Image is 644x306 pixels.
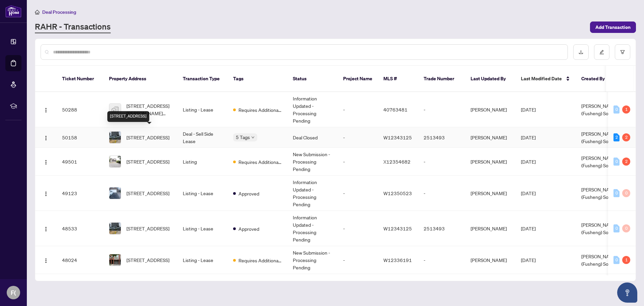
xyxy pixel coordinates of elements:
img: thumbnail-img [109,132,121,143]
img: Logo [43,226,49,232]
td: 48024 [57,246,104,274]
td: 49501 [57,148,104,176]
td: Listing - Lease [177,246,228,274]
th: Property Address [104,66,177,92]
span: [DATE] [521,257,536,263]
span: [PERSON_NAME] (Fusheng) Song [581,222,618,235]
img: thumbnail-img [109,187,121,199]
span: filter [620,50,625,54]
button: Logo [41,188,51,199]
td: - [418,176,465,211]
span: [STREET_ADDRESS] [126,256,169,264]
td: - [418,246,465,274]
div: 1 [622,256,630,264]
div: 2 [622,158,630,166]
td: - [338,211,378,246]
span: [STREET_ADDRESS] [126,225,169,232]
img: logo [5,5,21,17]
span: 40763481 [383,106,408,113]
td: [PERSON_NAME] [465,246,516,274]
th: Project Name [338,66,378,92]
td: - [338,246,378,274]
td: - [338,148,378,176]
span: Last Modified Date [521,75,562,82]
span: [STREET_ADDRESS] [126,158,169,165]
span: F( [11,288,16,297]
span: Deal Processing [42,9,76,15]
img: thumbnail-img [109,104,121,115]
span: home [35,10,40,14]
td: - [338,176,378,211]
td: Listing - Lease [177,211,228,246]
span: W12343125 [383,134,412,140]
span: [DATE] [521,106,536,113]
div: 2 [622,133,630,141]
td: 49123 [57,176,104,211]
th: MLS # [378,66,418,92]
span: Approved [238,190,259,197]
td: Information Updated - Processing Pending [287,211,338,246]
th: Tags [228,66,287,92]
th: Ticket Number [57,66,104,92]
div: 0 [613,256,620,264]
button: Logo [41,104,51,115]
button: download [573,44,589,60]
td: - [338,92,378,127]
th: Transaction Type [177,66,228,92]
span: [PERSON_NAME] (Fusheng) Song [581,253,618,267]
span: X12354682 [383,159,411,165]
td: Deal - Sell Side Lease [177,127,228,148]
span: [PERSON_NAME] (Fusheng) Song [581,131,618,144]
td: [PERSON_NAME] [465,127,516,148]
div: [STREET_ADDRESS] [107,111,149,122]
button: filter [615,44,630,60]
div: 0 [622,224,630,232]
button: Add Transaction [590,21,636,33]
button: Logo [41,255,51,265]
td: - [418,92,465,127]
img: Logo [43,258,49,263]
td: [PERSON_NAME] [465,176,516,211]
div: 0 [613,224,620,232]
td: [PERSON_NAME] [465,92,516,127]
span: Add Transaction [595,22,631,33]
span: [STREET_ADDRESS][PERSON_NAME][PERSON_NAME] [126,102,172,117]
span: Requires Additional Docs [238,158,282,166]
td: - [418,148,465,176]
div: 0 [613,105,620,114]
span: [STREET_ADDRESS] [126,134,169,141]
th: Status [287,66,338,92]
span: W12350523 [383,190,412,196]
span: Requires Additional Docs [238,106,282,114]
th: Trade Number [418,66,465,92]
img: thumbnail-img [109,156,121,167]
span: Approved [238,225,259,232]
span: download [579,50,583,54]
td: Information Updated - Processing Pending [287,92,338,127]
span: [PERSON_NAME] (Fusheng) Song [581,155,618,168]
td: [PERSON_NAME] [465,211,516,246]
td: Information Updated - Processing Pending [287,176,338,211]
div: 0 [613,158,620,166]
div: 1 [622,105,630,114]
img: Logo [43,135,49,141]
th: Last Updated By [465,66,516,92]
span: [DATE] [521,159,536,165]
img: Logo [43,107,49,113]
button: Logo [41,156,51,167]
img: Logo [43,191,49,196]
img: Logo [43,160,49,165]
a: RAHR - Transactions [35,21,111,33]
td: Deal Closed [287,127,338,148]
td: 50158 [57,127,104,148]
div: 2 [613,133,620,141]
span: [STREET_ADDRESS] [126,189,169,197]
div: 0 [613,189,620,197]
img: thumbnail-img [109,223,121,234]
div: 0 [622,189,630,197]
button: Logo [41,223,51,234]
td: 48533 [57,211,104,246]
span: down [251,136,255,139]
span: [DATE] [521,190,536,196]
span: [DATE] [521,134,536,140]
